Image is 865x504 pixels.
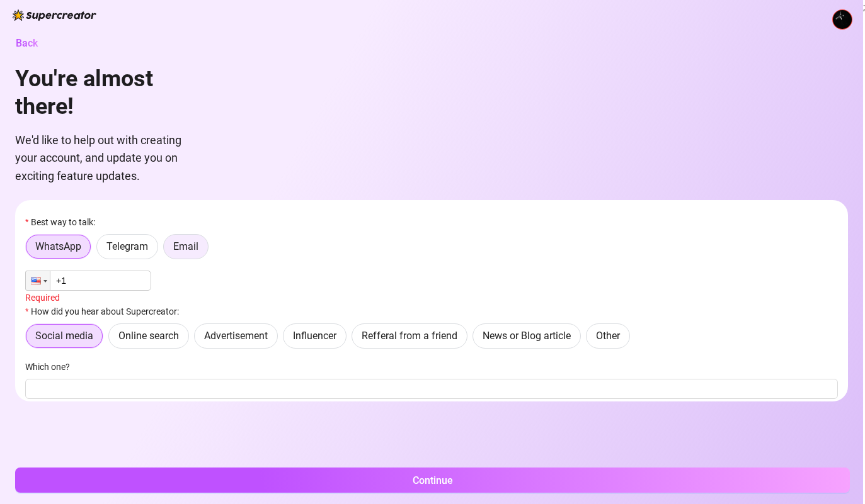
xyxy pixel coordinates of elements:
label: How did you hear about Supercreator: [25,305,187,318]
img: ACg8ocIJNMXoouziXM9cns_Rv3w9v5GHaLbcGZWIKoF05gDommRKpU0=s96-c [833,10,852,29]
h1: You're almost there! [15,65,204,120]
button: Back [15,30,48,55]
span: Refferal from a friend [362,330,457,342]
input: 1 (702) 123-4567 [25,271,151,291]
span: Other [596,330,620,342]
span: Advertisement [204,330,268,342]
button: Continue [15,468,850,493]
span: Back [16,37,38,49]
div: United States: + 1 [26,271,50,290]
div: Required [25,291,838,305]
span: Influencer [293,330,336,342]
span: Social media [35,330,93,342]
span: Email [173,240,198,252]
label: Which one? [25,360,78,374]
span: Continue [413,474,453,486]
input: Which one? [25,379,838,399]
span: Online search [118,330,179,342]
span: Telegram [106,240,148,252]
span: WhatsApp [35,240,81,252]
label: Best way to talk: [25,215,103,229]
span: News or Blog article [483,330,571,342]
img: logo [13,9,96,21]
span: We'd like to help out with creating your account, and update you on exciting feature updates. [15,132,204,185]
